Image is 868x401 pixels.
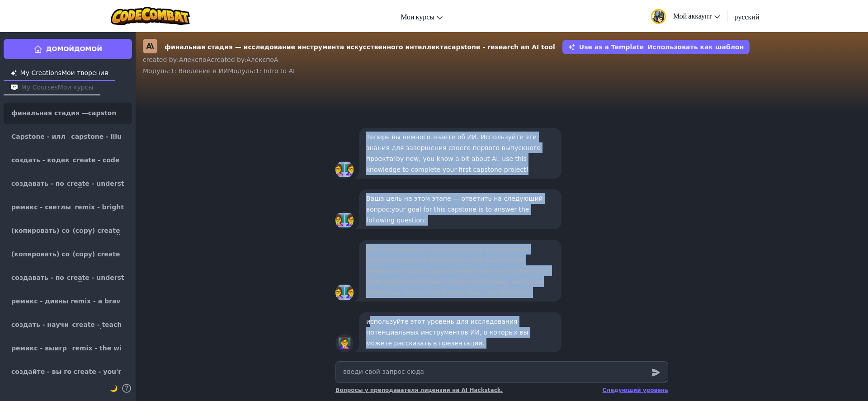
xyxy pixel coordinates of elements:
[735,12,759,21] font: русский
[366,193,554,226] p: your goal for this capstone is to answer the following question:
[4,314,132,336] a: создать - научить ИИ игратьcreate - teach AIs to play
[4,66,115,81] button: My CreationsМои творения
[4,173,132,195] a: создавать - пониматьcreate - understanding
[11,345,124,352] span: remix - the winning strategy
[335,283,354,302] div: 👩‍🏫
[143,39,157,53] img: Клод
[11,321,124,329] span: create - teach AIs to play
[11,157,124,164] span: create - code of conduct
[110,385,118,392] font: 🌙
[338,337,351,349] font: 👩‍🏫
[646,2,725,30] a: Мой аккаунт
[11,70,17,76] img: Икона
[4,150,132,171] a: создать - кодекс поведенияcreate - code of conduct
[331,286,344,299] font: 👩‍🏫
[673,11,712,20] font: Мой аккаунт
[4,338,132,359] a: ремикс - выигрышная стратегияremix - the winning strategy
[11,274,64,288] font: создавать - понимать
[143,56,177,63] font: created by
[11,204,124,211] span: remix - bright horizons
[401,12,434,21] font: Мои курсы
[11,85,18,90] img: Икона
[58,84,94,91] font: Мои курсы
[4,39,132,59] a: ДомойДомой
[335,387,503,393] font: Вопросы у преподавателя лицензии на AI Hackstack.
[177,56,179,63] font: :
[61,69,108,76] font: Мои творения
[335,211,354,229] div: 👩‍🏫
[730,4,764,28] a: русский
[11,368,71,382] font: создайте - вы готовы!
[11,180,124,188] span: create - understanding
[4,244,132,265] a: (копировать) создать - понимание(copy) create - understanding
[165,43,448,51] font: финальная стадия — исследование инструмента искусственного интеллекта
[366,245,550,274] font: Как инструмент искусственного интеллекта может изменить будущее и как мы можем уменьшить вред, на...
[11,297,68,311] font: ремикс - дивный новый мир
[111,7,190,25] img: Логотип CodeCombat
[366,195,543,213] font: Ваша цель на этом этапе — ответить на следующий вопрос:
[143,56,278,63] span: created by : АлекспоА
[4,361,132,383] a: создайте - вы готовы!create - you're up!
[4,197,132,218] a: ремикс - светлые горизонтыremix - bright horizons
[11,180,64,193] font: создавать - понимать
[179,56,211,63] font: АлекспоА
[4,103,132,124] a: финальная стадия — исследование инструмента искусственного интеллектаcapstone - research an AI tool
[562,40,750,54] button: Use as a TemplateИспользовать как шаблон
[168,67,170,75] font: :
[4,267,132,289] a: создавать - пониматьcreate - understanding
[46,44,102,54] span: Домой
[366,133,541,162] font: Теперь вы немного знаете об ИИ. Используйте эти знания для завершения своего первого выпускного п...
[4,126,132,148] a: Capstone - иллюстрации презентацийcapstone - illustrate presentations
[46,45,74,52] font: Домой
[11,110,117,117] span: capstone - research an AI tool
[143,67,168,75] font: Модуль
[366,132,554,175] p: by now, you know a bit about AI. use this knowledge to complete your first capstone project!
[11,251,124,258] span: (copy) create - understanding
[170,67,228,75] font: 1: Введение в ИИ
[11,298,124,305] span: remix - a brave new world
[4,220,132,242] a: (копировать) создать - понимание(copy) create - understanding
[335,160,354,179] div: 👩‍🏫
[396,4,447,28] a: Мои курсы
[647,43,744,51] font: Использовать как шаблон
[366,245,550,296] strong: how might an AI tool change the future, and how might we reduce the harms done by this tool?
[11,156,70,170] font: создать - кодекс поведения
[165,42,555,52] strong: capstone - research an AI tool
[143,66,861,75] div: Модуль : 1: Intro to AI
[11,203,71,217] font: ремикс - светлые горизонты
[11,321,69,335] font: создать - научить ИИ играть
[4,81,100,95] button: My CoursesМои курсы
[603,387,668,393] font: Следующий уровень
[110,383,118,394] button: 🌙
[331,163,344,176] font: 👩‍🏫
[331,214,344,226] font: 👩‍🏫
[11,133,124,141] span: capstone - illustrate presentations
[4,291,132,312] a: ремикс - дивный новый мирremix - a brave new world
[366,318,528,347] font: используйте этот уровень для исследования потенциальных инструментов ИИ, о которых вы можете расс...
[11,227,124,235] span: (copy) create - understanding
[11,274,124,282] span: create - understanding
[651,9,666,24] img: avatar
[11,368,124,376] span: create - you're up!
